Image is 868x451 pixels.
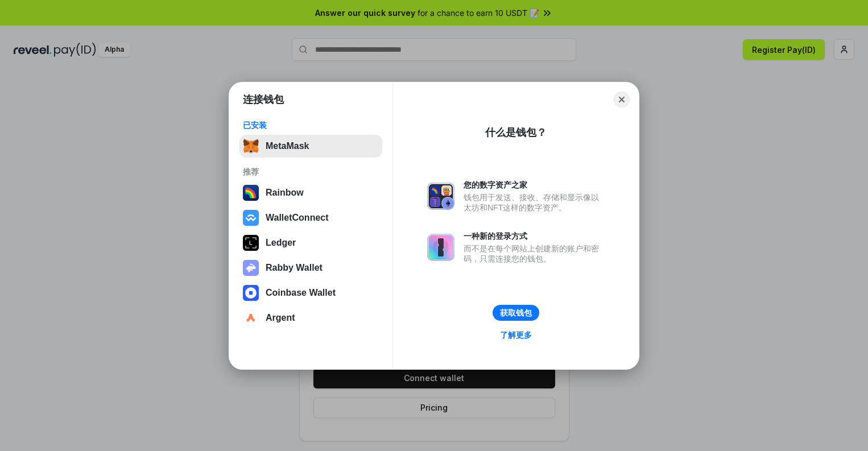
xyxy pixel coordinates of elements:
img: svg+xml,%3Csvg%20width%3D%2228%22%20height%3D%2228%22%20viewBox%3D%220%200%2028%2028%22%20fill%3D... [243,310,259,326]
button: Coinbase Wallet [239,282,382,304]
div: MetaMask [266,141,309,151]
div: 一种新的登录方式 [464,231,605,241]
div: 而不是在每个网站上创建新的账户和密码，只需连接您的钱包。 [464,243,605,264]
div: 您的数字资产之家 [464,180,605,190]
div: 推荐 [243,167,379,177]
img: svg+xml,%3Csvg%20xmlns%3D%22http%3A%2F%2Fwww.w3.org%2F2000%2Fsvg%22%20fill%3D%22none%22%20viewBox... [427,183,454,210]
div: 了解更多 [500,330,532,340]
img: svg+xml,%3Csvg%20fill%3D%22none%22%20height%3D%2233%22%20viewBox%3D%220%200%2035%2033%22%20width%... [243,138,259,154]
div: Coinbase Wallet [266,288,336,298]
div: Rainbow [266,188,304,198]
img: svg+xml,%3Csvg%20width%3D%2228%22%20height%3D%2228%22%20viewBox%3D%220%200%2028%2028%22%20fill%3D... [243,285,259,301]
img: svg+xml,%3Csvg%20xmlns%3D%22http%3A%2F%2Fwww.w3.org%2F2000%2Fsvg%22%20fill%3D%22none%22%20viewBox... [243,260,259,276]
button: Rainbow [239,181,382,204]
button: MetaMask [239,135,382,158]
button: Close [614,92,630,107]
div: 已安装 [243,120,379,130]
div: Argent [266,313,295,323]
img: svg+xml,%3Csvg%20width%3D%22120%22%20height%3D%22120%22%20viewBox%3D%220%200%20120%20120%22%20fil... [243,185,259,201]
img: svg+xml,%3Csvg%20width%3D%2228%22%20height%3D%2228%22%20viewBox%3D%220%200%2028%2028%22%20fill%3D... [243,210,259,226]
div: Ledger [266,238,296,248]
button: Argent [239,307,382,329]
img: svg+xml,%3Csvg%20xmlns%3D%22http%3A%2F%2Fwww.w3.org%2F2000%2Fsvg%22%20width%3D%2228%22%20height%3... [243,235,259,251]
button: Ledger [239,231,382,254]
div: 获取钱包 [500,308,532,318]
div: WalletConnect [266,213,329,223]
div: 钱包用于发送、接收、存储和显示像以太坊和NFT这样的数字资产。 [464,192,605,213]
div: 什么是钱包？ [485,126,547,139]
h1: 连接钱包 [243,93,284,106]
img: svg+xml,%3Csvg%20xmlns%3D%22http%3A%2F%2Fwww.w3.org%2F2000%2Fsvg%22%20fill%3D%22none%22%20viewBox... [427,234,454,261]
button: WalletConnect [239,206,382,229]
button: 获取钱包 [493,305,539,321]
button: Rabby Wallet [239,256,382,279]
a: 了解更多 [493,328,539,342]
div: Rabby Wallet [266,263,323,273]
